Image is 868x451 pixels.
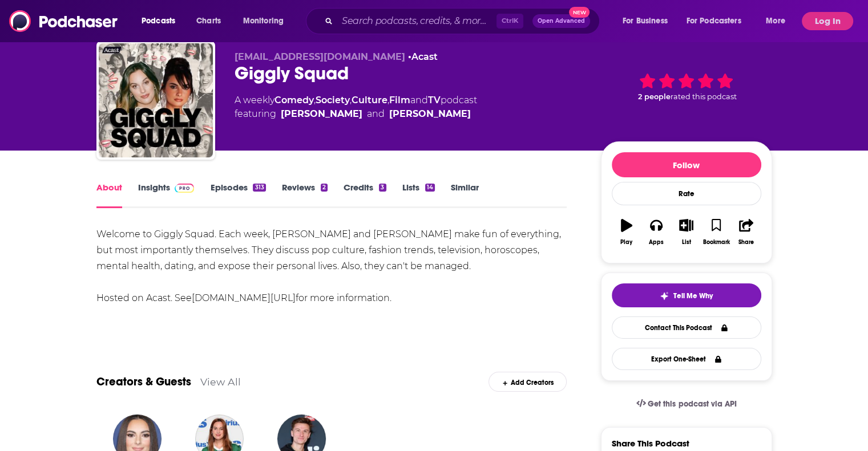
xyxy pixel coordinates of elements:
[612,438,689,449] h3: Share This Podcast
[538,18,585,24] span: Open Advanced
[682,239,691,246] div: List
[612,316,761,339] a: Contact This Podcast
[402,182,435,208] a: Lists14
[379,184,386,192] div: 3
[316,95,350,105] a: Society
[235,12,298,30] button: open menu
[210,182,265,208] a: Episodes313
[367,107,385,121] span: and
[701,212,731,253] button: Bookmark
[569,7,590,18] span: New
[96,375,191,389] a: Creators & Guests
[612,348,761,370] button: Export One-Sheet
[243,13,284,29] span: Monitoring
[612,182,761,205] div: Rate
[196,13,221,29] span: Charts
[428,95,441,105] a: TV
[142,13,175,29] span: Podcasts
[321,184,328,192] div: 2
[660,291,669,300] img: tell me why sparkle
[612,283,761,307] button: tell me why sparkleTell Me Why
[175,184,195,193] img: Podchaser Pro
[410,95,428,105] span: and
[235,51,405,62] span: [EMAIL_ADDRESS][DOMAIN_NAME]
[638,92,671,101] span: 2 people
[134,12,190,30] button: open menu
[496,14,523,29] span: Ctrl K
[623,13,668,29] span: For Business
[671,212,701,253] button: List
[687,13,741,29] span: For Podcasters
[253,184,265,192] div: 313
[235,107,477,121] span: featuring
[641,212,671,253] button: Apps
[352,95,387,105] a: Culture
[96,226,567,306] div: Welcome to Giggly Squad. Each week, [PERSON_NAME] and [PERSON_NAME] make fun of everything, but m...
[703,239,729,246] div: Bookmark
[389,107,471,121] a: Paige DeSorbo
[488,372,567,392] div: Add Creators
[731,212,761,253] button: Share
[671,92,737,101] span: rated this podcast
[601,51,772,122] div: 2 peoplerated this podcast
[350,95,352,105] span: ,
[649,239,664,246] div: Apps
[317,8,611,34] div: Search podcasts, credits, & more...
[389,95,410,105] a: Film
[235,94,477,121] div: A weekly podcast
[620,239,632,246] div: Play
[673,291,713,300] span: Tell Me Why
[532,14,590,28] button: Open AdvancedNew
[766,13,785,29] span: More
[281,107,362,121] a: Hannah Berner
[344,182,386,208] a: Credits3
[679,12,758,30] button: open menu
[408,51,438,62] span: •
[189,12,228,30] a: Charts
[314,95,316,105] span: ,
[96,182,122,208] a: About
[274,95,314,105] a: Comedy
[802,12,853,30] button: Log In
[99,43,213,157] img: Giggly Squad
[425,184,435,192] div: 14
[627,390,746,418] a: Get this podcast via API
[648,399,736,409] span: Get this podcast via API
[337,12,496,30] input: Search podcasts, credits, & more...
[758,12,800,30] button: open menu
[451,182,479,208] a: Similar
[411,51,438,62] a: Acast
[282,182,328,208] a: Reviews2
[612,212,641,253] button: Play
[615,12,682,30] button: open menu
[192,292,296,303] a: [DOMAIN_NAME][URL]
[387,95,389,105] span: ,
[9,10,119,32] img: Podchaser - Follow, Share and Rate Podcasts
[200,376,241,388] a: View All
[612,152,761,177] button: Follow
[738,239,754,246] div: Share
[138,182,195,208] a: InsightsPodchaser Pro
